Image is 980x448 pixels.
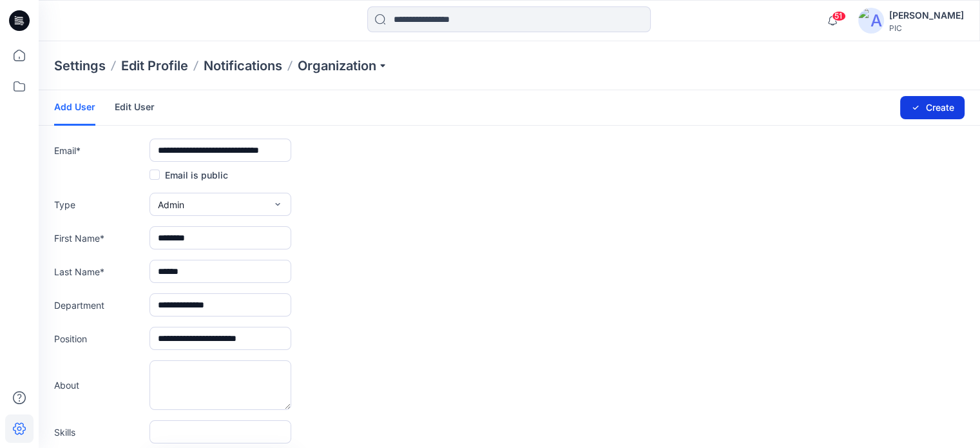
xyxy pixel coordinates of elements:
label: Department [54,298,144,312]
a: Notifications [204,57,282,75]
a: Add User [54,90,95,126]
a: Edit Profile [121,57,188,75]
img: avatar [858,8,884,34]
label: Position [54,332,144,346]
button: Create [900,96,965,119]
label: Type [54,198,144,211]
label: About [54,378,144,392]
p: Settings [54,57,106,75]
label: Skills [54,425,144,439]
span: Admin [158,198,184,211]
label: First Name [54,231,144,245]
div: [PERSON_NAME] [889,8,964,23]
label: Email [54,144,144,157]
button: Admin [149,193,291,216]
label: Last Name [54,265,144,278]
a: Edit User [115,90,155,124]
label: Email is public [149,167,228,182]
span: 51 [832,11,846,21]
div: PIC [889,23,964,33]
